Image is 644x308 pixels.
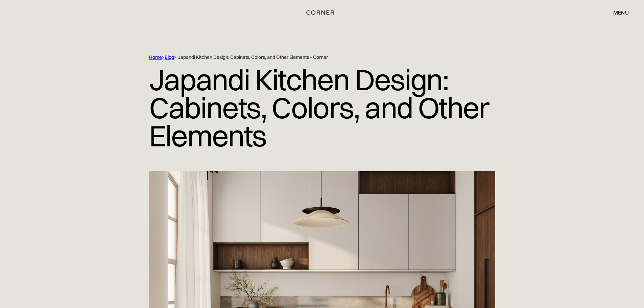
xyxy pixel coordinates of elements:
h1: Japandi Kitchen Design: Cabinets, Colors, and Other Elements [149,61,495,155]
a: Blog [165,54,174,60]
div: menu [606,7,629,18]
a: Home [149,54,162,60]
div: > > Japandi Kitchen Design: Cabinets, Colors, and Other Elements - Corner [149,54,467,61]
div: menu [613,10,629,15]
a: home [299,8,345,17]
